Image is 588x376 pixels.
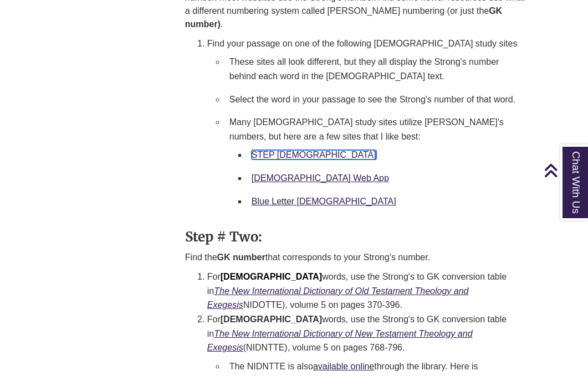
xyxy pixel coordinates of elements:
[252,173,389,183] a: [DEMOGRAPHIC_DATA] Web App
[225,88,525,111] li: Select the word in your passage to see the Strong's number of that word.
[225,50,525,87] li: These sites all look different, but they all display the Strong's number behind each word in the ...
[207,37,525,217] li: Find your passage on one of the following [DEMOGRAPHIC_DATA] study sites
[217,253,265,262] strong: GK number
[544,163,585,178] a: Back to Top
[207,270,525,312] li: For words, use the Strong's to GK conversion table in NIDOTTE), volume 5 on pages 370-396.
[221,315,322,324] strong: [DEMOGRAPHIC_DATA]
[225,111,525,217] li: Many [DEMOGRAPHIC_DATA] study sites utilize [PERSON_NAME]'s numbers, but here are a few sites tha...
[252,150,376,159] a: STEP [DEMOGRAPHIC_DATA]
[185,228,262,245] strong: Step # Two:
[313,362,374,371] a: available online
[252,197,396,206] a: Blue Letter [DEMOGRAPHIC_DATA]
[207,286,469,310] a: The New International Dictionary of Old Testament Theology and Exegesis
[221,272,322,281] span: [DEMOGRAPHIC_DATA]
[207,329,473,353] a: The New International Dictionary of New Testament Theology and Exegesis
[185,6,502,29] strong: GK number)
[185,251,525,264] p: Find the that corresponds to your Strong's number.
